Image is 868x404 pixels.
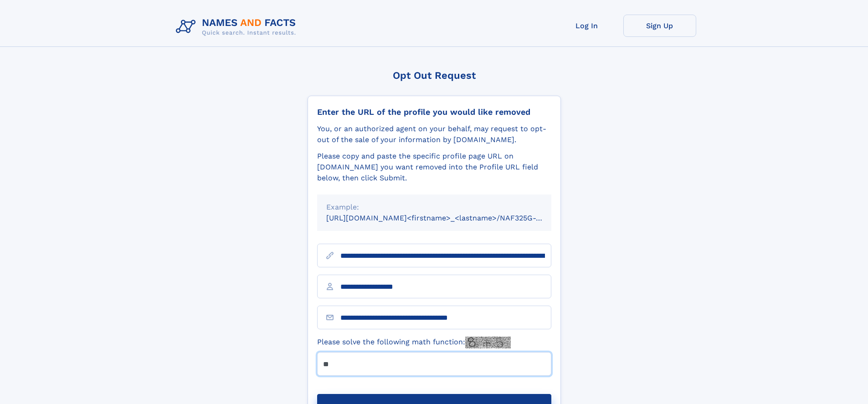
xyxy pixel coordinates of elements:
[172,15,303,39] img: Logo Names and Facts
[308,70,561,81] div: Opt Out Request
[317,151,551,184] div: Please copy and paste the specific profile page URL on [DOMAIN_NAME] you want removed into the Pr...
[550,15,623,37] a: Log In
[317,337,511,348] label: Please solve the following math function:
[623,15,696,37] a: Sign Up
[326,202,542,213] div: Example:
[317,123,551,145] div: You, or an authorized agent on your behalf, may request to opt-out of the sale of your informatio...
[317,107,551,117] div: Enter the URL of the profile you would like removed
[326,214,569,222] small: [URL][DOMAIN_NAME]<firstname>_<lastname>/NAF325G-xxxxxxxx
